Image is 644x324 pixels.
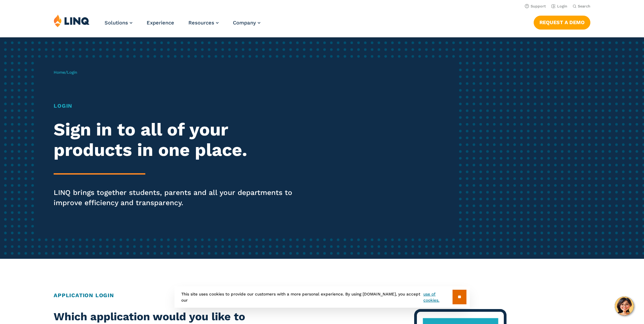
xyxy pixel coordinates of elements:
a: Resources [188,20,219,26]
span: Company [233,20,256,26]
h1: Login [54,102,302,110]
a: Home [54,70,65,75]
a: Support [525,4,546,8]
a: Company [233,20,260,26]
span: Login [67,70,77,75]
span: / [54,70,77,75]
span: Solutions [105,20,128,26]
h2: Sign in to all of your products in one place. [54,120,302,160]
span: Resources [188,20,214,26]
a: Request a Demo [534,16,590,29]
nav: Button Navigation [534,14,590,29]
p: LINQ brings together students, parents and all your departments to improve efficiency and transpa... [54,187,302,208]
nav: Primary Navigation [105,14,260,37]
a: Login [551,4,567,8]
img: LINQ | K‑12 Software [54,14,90,27]
a: Experience [147,20,174,26]
div: This site uses cookies to provide our customers with a more personal experience. By using [DOMAIN... [174,286,470,308]
a: Solutions [105,20,132,26]
button: Hello, have a question? Let’s chat. [615,296,634,316]
h2: Application Login [54,291,590,300]
a: use of cookies. [423,291,452,303]
button: Open Search Bar [573,4,590,9]
span: Search [578,4,590,8]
